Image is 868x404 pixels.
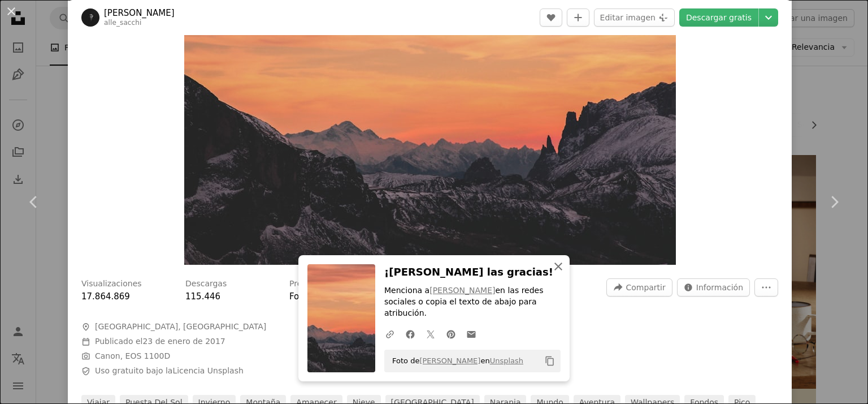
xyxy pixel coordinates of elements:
[185,291,220,302] span: 115.446
[81,278,142,290] h3: Visualizaciones
[679,8,758,27] a: Descargar gratis
[289,278,346,290] h3: Presentado en
[95,366,244,377] span: Uso gratuito bajo la
[567,8,589,27] button: Añade a la colección
[104,7,175,19] a: [PERSON_NAME]
[419,356,480,365] a: [PERSON_NAME]
[289,291,312,302] a: Fotos
[759,8,778,27] button: Elegir el tamaño de descarga
[594,8,675,27] button: Editar imagen
[185,278,227,290] h3: Descargas
[95,321,266,333] span: [GEOGRAPHIC_DATA], [GEOGRAPHIC_DATA]
[800,148,868,256] a: Siguiente
[172,366,243,375] a: Licencia Unsplash
[95,351,170,362] button: Canon, EOS 1100D
[696,279,743,296] span: Información
[461,323,481,345] a: Comparte por correo electrónico
[490,356,523,365] a: Unsplash
[81,8,99,27] img: Ve al perfil de Alessandro Sacchi
[606,278,672,296] button: Compartir esta imagen
[441,323,461,345] a: Comparte en Pinterest
[540,8,562,27] button: Me gusta
[540,351,559,371] button: Copiar al portapapeles
[626,279,665,296] span: Compartir
[677,278,750,296] button: Estadísticas sobre esta imagen
[384,285,561,319] p: Menciona a en las redes sociales o copia el texto de abajo para atribución.
[95,337,225,346] span: Publicado el
[104,19,141,27] a: alle_sacchi
[142,337,225,346] time: 23 de enero de 2017, 5:36:27 GMT-3
[429,286,495,295] a: [PERSON_NAME]
[81,291,130,302] span: 17.864.869
[400,323,420,345] a: Comparte en Facebook
[384,264,561,281] h3: ¡[PERSON_NAME] las gracias!
[387,352,523,370] span: Foto de en
[420,323,441,345] a: Comparte en Twitter
[754,278,778,296] button: Más acciones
